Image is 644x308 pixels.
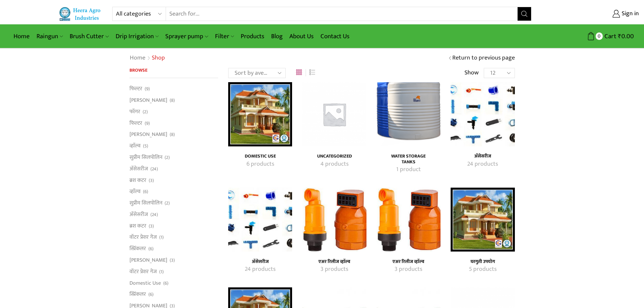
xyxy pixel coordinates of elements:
span: (2) [143,109,148,115]
mark: 1 product [396,165,421,174]
a: Visit product category Uncategorized [302,82,366,146]
a: अ‍ॅसेसरीज [129,163,148,174]
a: Sprayer pump [162,28,211,44]
button: Search button [518,7,531,21]
a: Raingun [33,28,66,44]
a: [PERSON_NAME] [129,129,167,140]
a: Visit product category अ‍ॅसेसरीज [458,160,507,169]
span: (3) [149,177,154,184]
img: एअर रिलीज व्हाॅल्व [302,188,366,252]
a: Visit product category एअर रिलीज व्हाॅल्व [302,188,366,252]
span: (3) [149,223,154,230]
nav: Breadcrumb [129,54,165,63]
a: Contact Us [317,28,353,44]
span: (2) [165,200,170,207]
span: (9) [145,86,150,92]
h4: अ‍ॅसेसरीज [236,259,285,265]
a: Products [237,28,268,44]
select: Shop order [228,68,286,78]
a: Visit product category Water Storage Tanks [384,165,433,174]
span: (8) [170,131,175,138]
a: Visit product category Water Storage Tanks [384,153,433,165]
a: स्प्रिंकलर [129,289,146,300]
a: Home [10,28,33,44]
a: Visit product category एअर रिलीज व्हाॅल्व [384,265,433,274]
span: (6) [143,188,148,195]
a: Visit product category घरगुती उपयोग [458,265,507,274]
h1: Shop [152,54,165,62]
a: व्हाॅल्व [129,186,141,197]
img: Uncategorized [302,82,366,146]
span: ₹ [618,31,621,42]
a: Home [129,54,146,63]
h4: एअर रिलीज व्हाॅल्व [310,259,359,265]
img: Domestic Use [228,82,292,146]
a: 0 Cart ₹0.00 [538,30,634,43]
a: फॉगर [129,106,140,117]
h4: अ‍ॅसेसरीज [458,153,507,159]
span: (5) [143,143,148,149]
img: एअर रिलीज व्हाॅल्व [377,188,440,252]
a: Drip Irrigation [112,28,162,44]
span: (1) [159,234,164,241]
span: (24) [150,166,158,172]
a: Filter [212,28,237,44]
a: Visit product category अ‍ॅसेसरीज [236,259,285,265]
h4: Water Storage Tanks [384,153,433,165]
img: घरगुती उपयोग [451,188,515,252]
a: Return to previous page [452,54,515,63]
a: Visit product category अ‍ॅसेसरीज [236,265,285,274]
a: Visit product category एअर रिलीज व्हाॅल्व [310,265,359,274]
a: व्हाॅल्व [129,140,141,152]
a: Visit product category Uncategorized [310,153,359,159]
mark: 3 products [320,265,348,274]
mark: 5 products [469,265,497,274]
a: Visit product category अ‍ॅसेसरीज [451,82,515,146]
h4: Uncategorized [310,153,359,159]
a: स्प्रिंकलर [129,243,146,255]
a: सुप्रीम सिलपोलिन [129,197,162,209]
span: (6) [148,291,153,298]
h4: Domestic Use [236,153,285,159]
a: Visit product category एअर रिलीज व्हाॅल्व [384,259,433,265]
a: Domestic Use [129,277,161,289]
bdi: 0.00 [618,31,634,42]
h4: घरगुती उपयोग [458,259,507,265]
span: (6) [163,280,168,287]
a: Visit product category घरगुती उपयोग [451,188,515,252]
a: Visit product category Water Storage Tanks [377,82,440,146]
a: Visit product category Domestic Use [236,160,285,169]
a: About Us [286,28,317,44]
img: अ‍ॅसेसरीज [451,82,515,146]
a: Visit product category Uncategorized [310,160,359,169]
a: सुप्रीम सिलपोलिन [129,151,162,163]
input: Search for... [166,7,518,21]
a: फिल्टर [129,117,142,129]
a: Visit product category एअर रिलीज व्हाॅल्व [377,188,440,252]
span: (6) [148,245,153,252]
img: Water Storage Tanks [377,82,440,146]
span: (24) [150,211,158,218]
a: ब्रश कटर [129,220,146,232]
a: [PERSON_NAME] [129,95,167,106]
a: Visit product category अ‍ॅसेसरीज [458,153,507,159]
a: Brush Cutter [66,28,112,44]
mark: 4 products [320,160,349,169]
span: (8) [170,97,175,104]
a: फिल्टर [129,85,142,94]
span: (1) [159,268,164,275]
a: Visit product category एअर रिलीज व्हाॅल्व [310,259,359,265]
mark: 3 products [395,265,422,274]
a: ब्रश कटर [129,174,146,186]
span: (9) [145,120,150,127]
h4: एअर रिलीज व्हाॅल्व [384,259,433,265]
span: (2) [165,154,170,161]
mark: 6 products [246,160,274,169]
span: Sign in [620,9,639,18]
mark: 24 products [245,265,276,274]
a: Visit product category Domestic Use [236,153,285,159]
a: Visit product category घरगुती उपयोग [458,259,507,265]
mark: 24 products [467,160,498,169]
a: अ‍ॅसेसरीज [129,209,148,220]
a: वॉटर प्रेशर गेज [129,266,157,277]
